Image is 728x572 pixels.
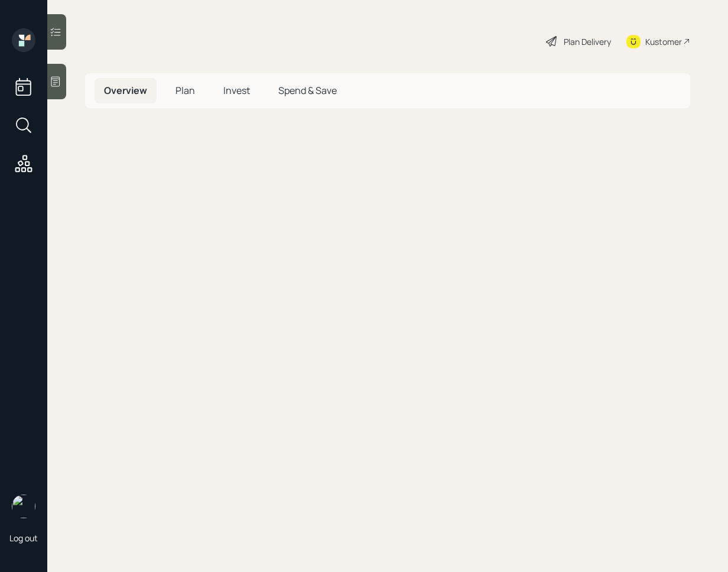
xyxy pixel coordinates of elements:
div: Plan Delivery [564,35,611,48]
img: retirable_logo.png [12,495,35,518]
span: Overview [104,84,147,97]
span: Spend & Save [278,84,337,97]
div: Log out [9,532,38,544]
div: Kustomer [645,35,682,48]
span: Plan [175,84,195,97]
span: Invest [223,84,250,97]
